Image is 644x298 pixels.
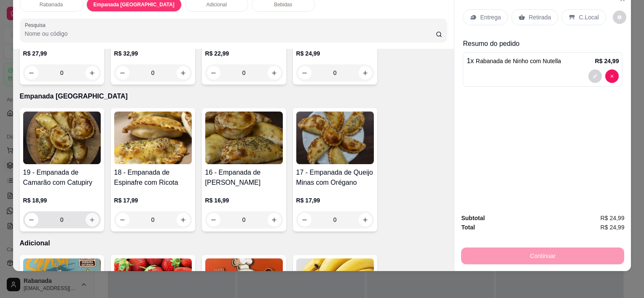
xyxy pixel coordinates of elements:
[25,66,38,80] button: decrease-product-quantity
[206,1,227,8] p: Adicional
[114,196,192,205] p: R$ 17,99
[23,112,101,164] img: product-image
[177,66,190,80] button: increase-product-quantity
[205,168,283,188] h4: 16 - Empanada de [PERSON_NAME]
[461,224,475,231] strong: Total
[467,56,561,66] p: 1 x
[177,213,190,226] button: increase-product-quantity
[94,1,174,8] p: Empanada [GEOGRAPHIC_DATA]
[296,112,374,164] img: product-image
[23,196,101,205] p: R$ 18,99
[114,168,192,188] h4: 18 - Empanada de Espinafre com Ricota
[613,11,626,24] button: decrease-product-quantity
[114,49,192,58] p: R$ 32,99
[207,213,220,226] button: decrease-product-quantity
[476,58,561,64] span: Rabanada de Ninho com Nutella
[601,223,625,232] span: R$ 24,99
[23,49,101,58] p: R$ 27,99
[205,196,283,205] p: R$ 16,99
[461,215,485,221] strong: Subtotal
[274,1,292,8] p: Bebidas
[86,213,99,226] button: increase-product-quantity
[296,196,374,205] p: R$ 17,99
[205,112,283,164] img: product-image
[359,66,372,80] button: increase-product-quantity
[296,49,374,58] p: R$ 24,99
[529,13,551,21] p: Retirada
[116,66,129,80] button: decrease-product-quantity
[20,91,448,101] p: Empanada [GEOGRAPHIC_DATA]
[268,213,281,226] button: increase-product-quantity
[296,168,374,188] h4: 17 - Empanada de Queijo Minas com Orégano
[298,213,311,226] button: decrease-product-quantity
[588,69,602,83] button: decrease-product-quantity
[298,66,311,80] button: decrease-product-quantity
[595,57,619,65] p: R$ 24,99
[480,13,501,21] p: Entrega
[116,213,129,226] button: decrease-product-quantity
[25,213,38,226] button: decrease-product-quantity
[114,112,192,164] img: product-image
[605,69,619,83] button: decrease-product-quantity
[20,238,448,248] p: Adicional
[25,29,436,38] input: Pesquisa
[25,21,48,29] label: Pesquisa
[463,39,623,49] p: Resumo do pedido
[207,66,220,80] button: decrease-product-quantity
[268,66,281,80] button: increase-product-quantity
[579,13,598,21] p: C.Local
[86,66,99,80] button: increase-product-quantity
[359,213,372,226] button: increase-product-quantity
[40,1,63,8] p: Rabanada
[601,213,625,223] span: R$ 24,99
[205,49,283,58] p: R$ 22,99
[23,168,101,188] h4: 19 - Empanada de Camarão com Catupiry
